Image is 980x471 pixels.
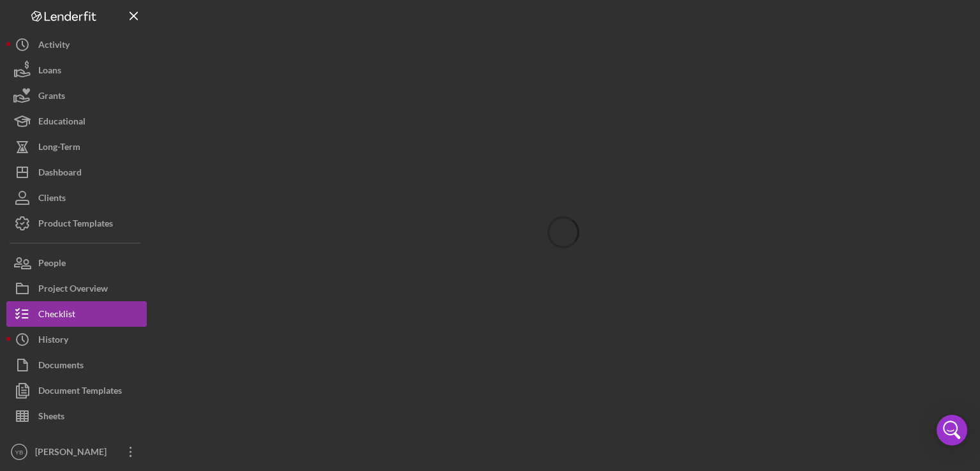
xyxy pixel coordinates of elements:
[38,327,68,355] div: History
[6,160,147,185] button: Dashboard
[6,439,147,465] button: YB[PERSON_NAME]
[937,415,967,445] div: Open Intercom Messenger
[6,32,147,57] button: Activity
[38,352,84,381] div: Documents
[38,211,113,239] div: Product Templates
[6,211,147,236] button: Product Templates
[38,185,66,214] div: Clients
[38,403,64,432] div: Sheets
[38,108,85,137] div: Educational
[6,378,147,403] button: Document Templates
[38,134,80,163] div: Long-Term
[6,327,147,352] button: History
[6,352,147,378] button: Documents
[38,32,70,61] div: Activity
[6,250,147,276] button: People
[38,276,108,304] div: Project Overview
[38,250,66,279] div: People
[32,439,115,468] div: [PERSON_NAME]
[6,108,147,134] button: Educational
[38,160,82,188] div: Dashboard
[38,57,61,86] div: Loans
[38,301,75,330] div: Checklist
[6,403,147,429] button: Sheets
[38,378,122,407] div: Document Templates
[6,185,147,211] button: Clients
[6,301,147,327] button: Checklist
[6,276,147,301] button: Project Overview
[15,449,24,456] text: YB
[38,83,65,112] div: Grants
[6,134,147,160] button: Long-Term
[6,57,147,83] button: Loans
[6,83,147,108] button: Grants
